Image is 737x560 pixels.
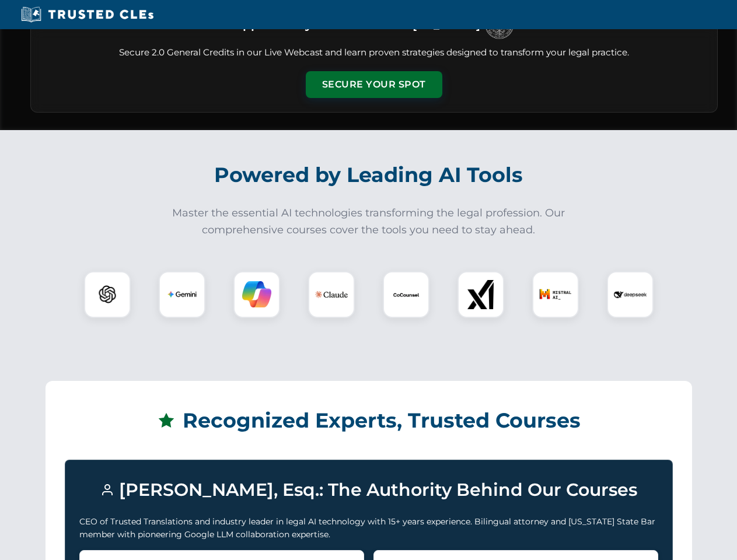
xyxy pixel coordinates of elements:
[242,280,271,309] img: Copilot Logo
[79,474,658,506] h3: [PERSON_NAME], Esq.: The Authority Behind Our Courses
[165,205,573,239] p: Master the essential AI technologies transforming the legal profession. Our comprehensive courses...
[90,278,124,311] img: ChatGPT Logo
[607,271,654,318] div: DeepSeek
[457,271,504,318] div: xAI
[532,271,579,318] div: Mistral AI
[233,271,280,318] div: Copilot
[46,155,692,195] h2: Powered by Leading AI Tools
[65,400,673,441] h2: Recognized Experts, Trusted Courses
[614,278,647,311] img: DeepSeek Logo
[18,6,157,23] img: Trusted CLEs
[167,280,197,309] img: Gemini Logo
[159,271,205,318] div: Gemini
[315,278,348,311] img: Claude Logo
[79,515,658,541] p: CEO of Trusted Translations and industry leader in legal AI technology with 15+ years experience....
[45,46,703,60] p: Secure 2.0 General Credits in our Live Webcast and learn proven strategies designed to transform ...
[308,271,355,318] div: Claude
[539,278,572,311] img: Mistral AI Logo
[392,280,421,309] img: CoCounsel Logo
[466,280,495,309] img: xAI Logo
[84,271,131,318] div: ChatGPT
[306,71,442,98] button: Secure Your Spot
[383,271,429,318] div: CoCounsel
